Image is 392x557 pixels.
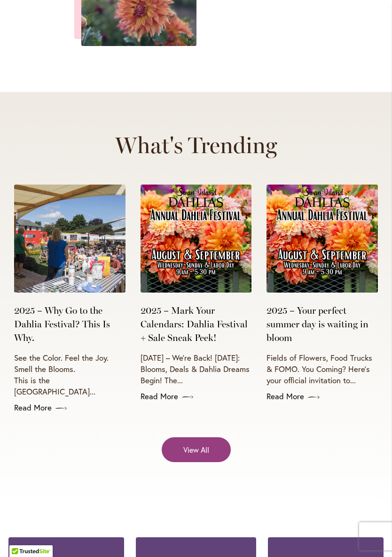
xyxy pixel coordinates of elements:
p: Fields of Flowers, Food Trucks & FOMO. You Coming? Here’s your official invitation to... [267,352,378,386]
a: View All [162,437,231,462]
a: Read More [267,391,378,402]
img: 2025 Annual Dahlias Festival Poster [267,185,378,293]
span: View All [183,444,209,455]
a: Read More [141,391,252,402]
img: Dahlia Lecture [14,185,125,293]
h2: What's Trending [11,132,381,158]
a: Read More [14,402,125,413]
a: 2025 – Why Go to the Dahlia Festival? This Is Why. [14,304,125,344]
p: See the Color. Feel the Joy. Smell the Blooms. This is the [GEOGRAPHIC_DATA]... [14,352,125,397]
a: 2025 – Your perfect summer day is waiting in bloom [267,304,378,344]
a: 2025 – Mark Your Calendars: Dahlia Festival + Sale Sneak Peek! [141,304,252,344]
img: 2025 Annual Dahlias Festival Poster [141,185,252,293]
p: [DATE] – We’re Back! [DATE]: Blooms, Deals & Dahlia Dreams Begin! The... [141,352,252,386]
